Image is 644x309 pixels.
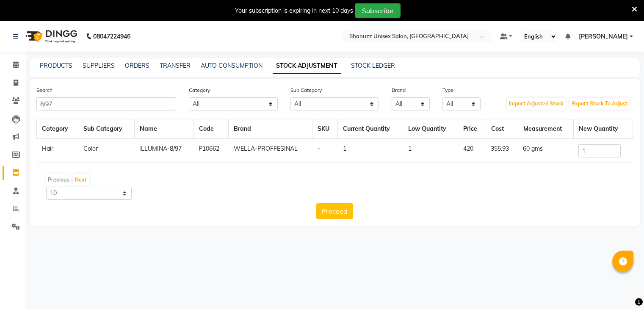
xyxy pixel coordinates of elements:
th: Category [37,119,78,139]
td: 1 [338,139,403,163]
a: TRANSFER [160,62,191,69]
a: AUTO CONSUMPTION [201,62,263,69]
td: - [312,139,338,163]
th: Code [193,119,229,139]
td: 60 gms [518,139,573,163]
label: Sub Category [290,86,322,94]
a: ORDERS [125,62,149,69]
th: Sub Category [78,119,134,139]
td: Hair [37,139,78,163]
a: PRODUCTS [40,62,72,69]
td: ILLUMINA-8/97 [134,139,193,163]
iframe: chat widget [608,275,636,301]
a: STOCK LEDGER [351,62,395,69]
th: SKU [312,119,338,139]
button: Subscribe [355,3,401,18]
label: Category [189,86,210,94]
th: Price [458,119,486,139]
th: Current Quantity [338,119,403,139]
span: [PERSON_NAME] [579,32,628,41]
img: logo [22,25,80,48]
td: 355.93 [486,139,518,163]
th: Measurement [518,119,573,139]
button: Next [73,174,89,186]
button: Import Adjusted Stock [507,98,566,110]
td: WELLA-PROFFESINAL [229,139,312,163]
b: 08047224946 [93,25,130,48]
button: Proceed [316,203,353,219]
td: Color [78,139,134,163]
input: Search Product [36,97,176,110]
label: Search [36,86,53,94]
td: 1 [403,139,458,163]
th: Low Quantity [403,119,458,139]
td: 420 [458,139,486,163]
a: STOCK ADJUSTMENT [273,58,341,74]
th: Name [134,119,193,139]
th: Brand [229,119,312,139]
div: Your subscription is expiring in next 10 days [235,6,353,15]
td: P10662 [193,139,229,163]
a: SUPPLIERS [83,62,115,69]
label: Type [442,86,453,94]
th: New Quantity [573,119,633,139]
th: Cost [486,119,518,139]
label: Brand [392,86,406,94]
button: Export Stock To Adjust [570,98,630,110]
